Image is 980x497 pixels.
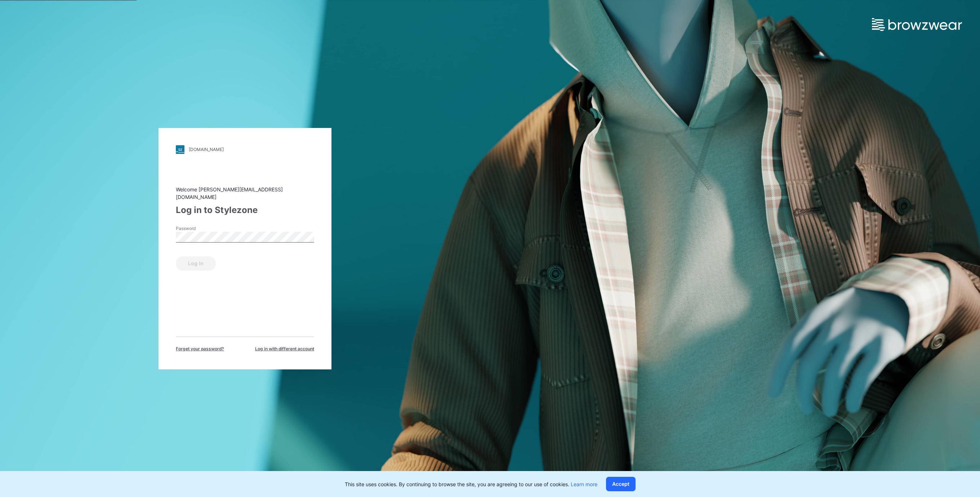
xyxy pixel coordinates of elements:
[176,145,314,154] a: [DOMAIN_NAME]
[189,147,224,152] div: [DOMAIN_NAME]
[176,204,314,217] div: Log in to Stylezone
[872,18,962,31] img: browzwear-logo.e42bd6dac1945053ebaf764b6aa21510.svg
[255,346,314,352] span: Log in with different account
[606,477,636,491] button: Accept
[571,481,597,487] a: Learn more
[176,145,184,154] img: stylezone-logo.562084cfcfab977791bfbf7441f1a819.svg
[176,346,224,352] span: Forget your password?
[176,225,226,232] label: Password
[176,186,314,201] div: Welcome [PERSON_NAME][EMAIL_ADDRESS][DOMAIN_NAME]
[345,480,597,488] p: This site uses cookies. By continuing to browse the site, you are agreeing to our use of cookies.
